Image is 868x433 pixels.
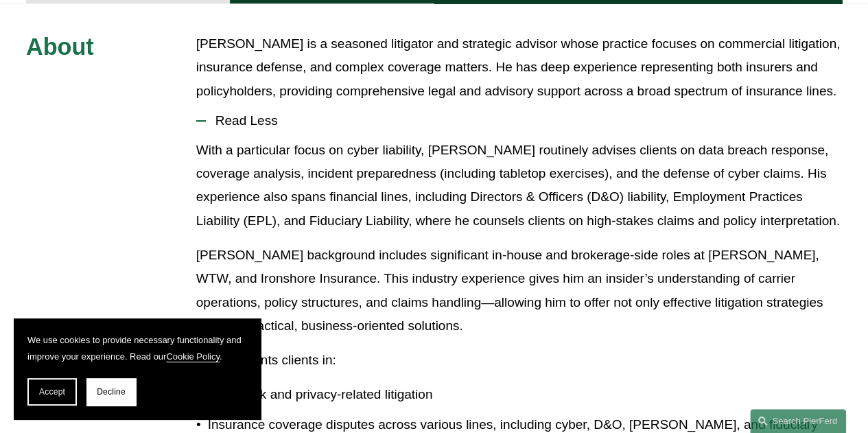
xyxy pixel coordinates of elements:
a: Search this site [750,409,846,433]
button: Read Less [196,103,842,139]
p: With a particular focus on cyber liability, [PERSON_NAME] routinely advises clients on data breac... [196,139,842,233]
p: He represents clients in: [196,349,842,372]
a: Cookie Policy [166,351,220,362]
section: Cookie banner [14,318,261,419]
p: [PERSON_NAME] is a seasoned litigator and strategic advisor whose practice focuses on commercial ... [196,32,842,103]
button: Decline [86,378,136,406]
p: We use cookies to provide necessary functionality and improve your experience. Read our . [27,332,247,364]
span: Accept [39,387,65,397]
span: About [26,34,94,60]
p: [PERSON_NAME] background includes significant in-house and brokerage-side roles at [PERSON_NAME],... [196,244,842,338]
button: Accept [27,378,77,406]
span: Read Less [206,113,842,128]
span: Decline [97,387,126,397]
p: Cyber risk and privacy-related litigation [208,383,842,406]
